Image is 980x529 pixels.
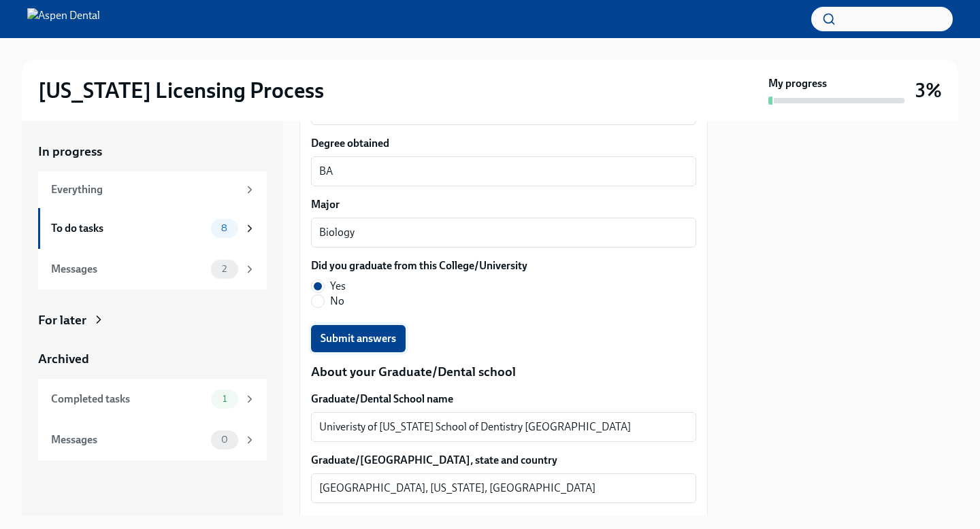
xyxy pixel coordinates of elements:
[38,311,267,329] a: For later
[311,392,696,407] label: Graduate/Dental School name
[311,363,696,381] p: About your Graduate/Dental school
[213,434,236,445] span: 0
[51,182,238,197] div: Everything
[27,8,100,30] img: Aspen Dental
[214,264,235,274] span: 2
[38,77,324,104] h2: [US_STATE] Licensing Process
[51,262,206,277] div: Messages
[321,332,396,345] span: Submit answers
[51,221,206,236] div: To do tasks
[915,78,942,103] h3: 3%
[213,223,235,233] span: 8
[319,419,688,435] textarea: Univeristy of [US_STATE] School of Dentistry [GEOGRAPHIC_DATA]
[319,480,688,496] textarea: [GEOGRAPHIC_DATA], [US_STATE], [GEOGRAPHIC_DATA]
[319,163,688,180] textarea: BA
[330,279,346,294] span: Yes
[38,420,267,460] a: Messages0
[38,171,267,208] a: Everything
[38,143,267,160] a: In progress
[38,311,86,329] div: For later
[311,258,527,273] label: Did you graduate from this College/University
[311,453,696,468] label: Graduate/[GEOGRAPHIC_DATA], state and country
[311,197,696,212] label: Major
[311,325,406,352] button: Submit answers
[38,379,267,420] a: Completed tasks1
[330,294,344,309] span: No
[38,249,267,290] a: Messages2
[214,394,235,404] span: 1
[38,350,267,368] a: Archived
[311,136,696,151] label: Degree obtained
[51,392,206,407] div: Completed tasks
[51,432,206,447] div: Messages
[768,76,827,91] strong: My progress
[311,514,696,529] label: Between which dates did you attend this College/University?
[38,208,267,249] a: To do tasks8
[319,224,688,241] textarea: Biology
